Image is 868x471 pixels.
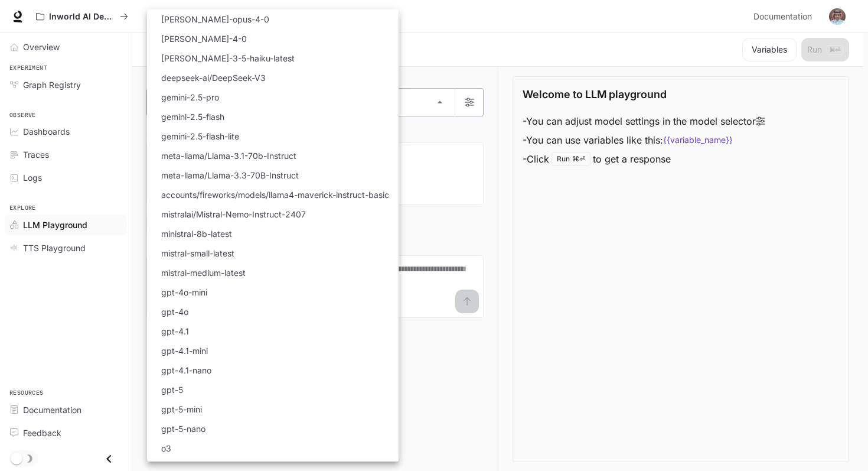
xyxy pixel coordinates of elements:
p: mistral-medium-latest [161,267,246,279]
p: gpt-4o [161,306,188,318]
p: gpt-5-nano [161,423,205,435]
p: gpt-5-mini [161,403,202,415]
p: [PERSON_NAME]-3-5-haiku-latest [161,52,295,64]
p: gemini-2.5-flash-lite [161,130,239,142]
p: meta-llama/Llama-3.3-70B-Instruct [161,169,299,181]
p: [PERSON_NAME]-opus-4-0 [161,13,269,25]
p: gemini-2.5-pro [161,91,219,103]
p: mistral-small-latest [161,247,234,259]
p: [PERSON_NAME]-4-0 [161,33,247,45]
p: mistralai/Mistral-Nemo-Instruct-2407 [161,208,306,220]
p: deepseek-ai/DeepSeek-V3 [161,72,266,84]
p: gpt-4o-mini [161,286,207,298]
p: gpt-4.1-nano [161,364,211,376]
p: gpt-5 [161,384,183,396]
p: o3 [161,442,171,454]
p: accounts/fireworks/models/llama4-maverick-instruct-basic [161,189,389,201]
p: gpt-4.1 [161,325,189,337]
p: ministral-8b-latest [161,228,232,240]
p: gemini-2.5-flash [161,111,224,123]
p: gpt-4.1-mini [161,345,208,357]
p: meta-llama/Llama-3.1-70b-Instruct [161,150,296,162]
